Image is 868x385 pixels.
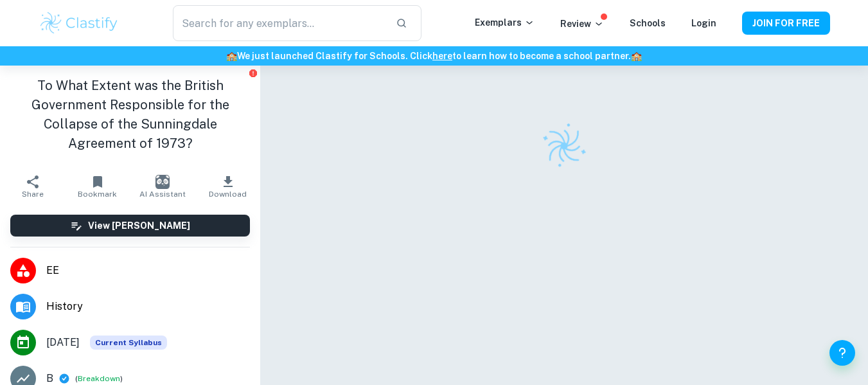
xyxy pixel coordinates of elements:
a: here [432,51,452,61]
img: AI Assistant [155,175,170,189]
span: Share [22,190,44,199]
div: This exemplar is based on the current syllabus. Feel free to refer to it for inspiration/ideas wh... [90,336,167,350]
span: Download [209,190,247,199]
button: Help and Feedback [829,340,855,366]
span: EE [46,263,250,278]
span: Current Syllabus [90,336,167,350]
img: Clastify logo [533,115,594,176]
h6: View [PERSON_NAME] [88,219,190,233]
h6: We just launched Clastify for Schools. Click to learn how to become a school partner. [3,49,865,63]
img: Clastify logo [39,10,120,36]
span: [DATE] [46,335,80,350]
button: Download [195,168,260,204]
span: History [46,299,250,314]
span: AI Assistant [139,190,186,199]
p: Review [560,17,604,31]
span: 🏫 [631,51,642,61]
a: Schools [630,18,666,28]
button: JOIN FOR FREE [742,12,830,35]
a: Login [691,18,716,28]
button: View [PERSON_NAME] [10,215,250,237]
button: Bookmark [65,168,130,204]
button: Report issue [248,68,258,78]
button: Breakdown [78,373,120,384]
span: 🏫 [226,51,237,61]
p: Exemplars [475,15,535,30]
button: AI Assistant [130,168,195,204]
span: ( ) [75,373,123,385]
h1: To What Extent was the British Government Responsible for the Collapse of the Sunningdale Agreeme... [10,76,250,153]
input: Search for any exemplars... [173,5,385,41]
span: Bookmark [78,190,117,199]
